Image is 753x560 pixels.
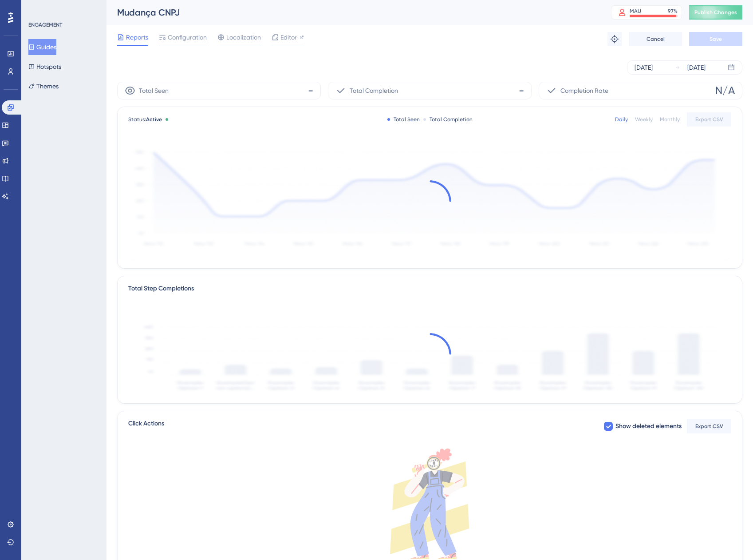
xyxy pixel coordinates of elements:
[139,85,169,96] span: Total Seen
[635,62,653,73] div: [DATE]
[168,32,207,43] span: Configuration
[647,36,665,43] span: Cancel
[128,283,194,294] div: Total Step Completions
[668,8,678,15] div: 97 %
[695,423,723,430] span: Export CSV
[715,83,735,98] span: N/A
[695,116,723,123] span: Export CSV
[423,116,473,123] div: Total Completion
[687,62,706,73] div: [DATE]
[615,116,628,123] div: Daily
[689,32,742,46] button: Save
[635,116,653,123] div: Weekly
[28,78,59,94] button: Themes
[128,116,162,123] span: Status:
[387,116,420,123] div: Total Seen
[710,36,722,43] span: Save
[687,112,731,127] button: Export CSV
[689,5,742,20] button: Publish Changes
[28,39,56,55] button: Guides
[687,419,731,433] button: Export CSV
[308,83,313,98] span: -
[280,32,297,43] span: Editor
[630,8,641,15] div: MAU
[226,32,261,43] span: Localization
[28,59,61,75] button: Hotspots
[28,21,62,28] div: ENGAGEMENT
[519,83,524,98] span: -
[615,421,682,432] span: Show deleted elements
[128,418,164,434] span: Click Actions
[117,6,589,19] div: Mudança CNPJ
[629,32,682,46] button: Cancel
[560,85,608,96] span: Completion Rate
[146,116,162,123] span: Active
[694,9,737,16] span: Publish Changes
[350,85,398,96] span: Total Completion
[660,116,680,123] div: Monthly
[126,32,148,43] span: Reports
